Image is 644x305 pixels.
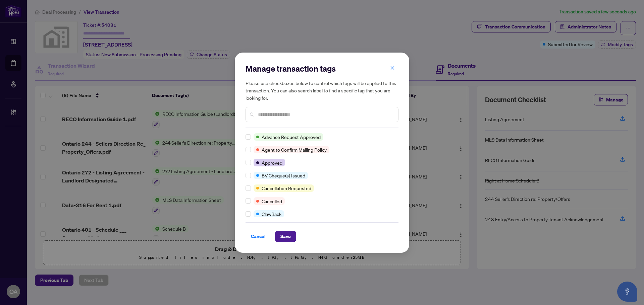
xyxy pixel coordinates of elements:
button: Cancel [246,231,271,242]
span: Advance Request Approved [262,133,321,141]
span: ClawBack [262,210,281,218]
span: Agent to Confirm Mailing Policy [262,146,327,153]
span: Cancel [251,231,266,242]
span: close [390,66,395,70]
span: Cancelled [262,198,282,205]
span: Save [280,231,291,242]
button: Open asap [617,282,637,302]
h5: Please use checkboxes below to control which tags will be applied to this transaction. You can al... [246,79,398,101]
button: Save [275,231,296,242]
span: Approved [262,159,282,166]
span: BV Cheque(s) Issued [262,172,305,179]
h2: Manage transaction tags [246,63,398,74]
span: Cancellation Requested [262,184,311,192]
